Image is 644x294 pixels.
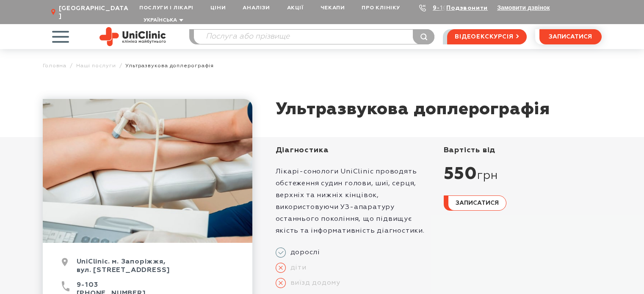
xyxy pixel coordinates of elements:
div: Діагностика [276,146,434,155]
img: Uniclinic [100,27,166,46]
span: записатися [456,200,499,206]
span: діти [286,264,307,272]
a: 9-103 [77,282,98,289]
a: Головна [43,63,67,69]
a: відеоекскурсія [447,29,526,44]
span: відеоекскурсія [455,30,513,44]
button: записатися [539,29,602,44]
span: вартість від [444,146,496,154]
p: Лікарі-сонологи UniClinic проводять обстеження судин голови, шиї, серця, верхніх та нижніх кінців... [276,166,434,237]
a: Подзвонити [446,5,488,11]
span: дорослі [286,248,321,257]
a: 9-103 [433,5,451,11]
span: записатися [549,34,592,40]
h1: Ультразвукова доплерографія [276,99,550,120]
button: Замовити дзвінок [497,4,550,11]
input: Послуга або прізвище [194,30,434,44]
span: Ультразвукова доплерографія [125,63,214,69]
div: 550 [444,164,602,185]
span: виїзд додому [286,279,341,287]
span: Українська [144,18,177,23]
button: Українська [141,17,183,24]
button: записатися [444,195,506,211]
div: UniClinic. м. Запоріжжя, вул. [STREET_ADDRESS] [62,258,233,281]
span: грн [477,169,498,183]
span: [GEOGRAPHIC_DATA] [59,5,131,20]
a: Наші послуги [76,63,116,69]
